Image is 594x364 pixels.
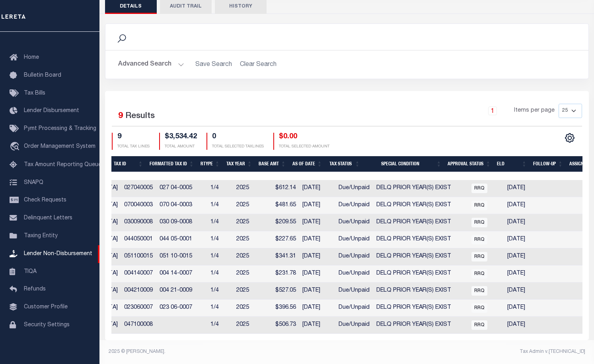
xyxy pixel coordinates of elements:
th: Formatted Tax Id: activate to sort column ascending [146,156,197,172]
td: [DATE] [299,180,335,197]
th: Special Condition: activate to sort column ascending [363,156,445,172]
td: 023060007 [121,300,156,317]
span: RRQ [471,269,487,279]
div: Tax Admin v.[TECHNICAL_ID] [353,348,585,355]
span: Due/Unpaid [339,202,370,208]
span: Home [24,55,39,60]
span: DELQ PRIOR YEAR(S) EXIST [376,254,451,259]
td: $481.65 [265,197,299,214]
td: 027 04-0005 [156,180,207,197]
span: RRQ [471,303,487,313]
h4: 0 [212,133,264,141]
span: Items per page [514,106,555,115]
td: 1/4 [207,197,233,214]
td: 2025 [233,317,265,334]
td: [DATE] [504,231,535,248]
td: $612.14 [265,180,299,197]
td: 027040005 [121,180,156,197]
td: 004 14-0007 [156,265,207,283]
td: $341.31 [265,248,299,265]
button: Advanced Search [118,57,184,72]
span: DELQ PRIOR YEAR(S) EXIST [376,271,451,276]
td: $209.55 [265,214,299,231]
td: $527.05 [265,283,299,300]
span: DELQ PRIOR YEAR(S) EXIST [376,202,451,208]
span: Due/Unpaid [339,185,370,191]
span: DELQ PRIOR YEAR(S) EXIST [376,219,451,225]
h4: $0.00 [279,133,329,141]
span: Due/Unpaid [339,254,370,259]
span: Lender Non-Disbursement [24,251,92,257]
td: 2025 [233,265,265,283]
td: 2025 [233,283,265,300]
span: DELQ PRIOR YEAR(S) EXIST [376,305,451,310]
span: Due/Unpaid [339,305,370,310]
td: [DATE] [504,265,535,283]
td: [DATE] [299,214,335,231]
th: As Of Date: activate to sort column ascending [289,156,325,172]
td: 2025 [233,300,265,317]
td: 051 10-0015 [156,248,207,265]
a: 1 [488,106,497,115]
td: 2025 [233,180,265,197]
span: Delinquent Letters [24,215,72,221]
th: Tax Status: activate to sort column ascending [325,156,363,172]
span: TIQA [24,269,37,274]
span: Lender Disbursement [24,108,79,114]
td: [DATE] [299,317,335,334]
td: 047100008 [121,317,156,334]
td: [DATE] [299,231,335,248]
th: Tax Year: activate to sort column ascending [223,156,255,172]
td: 1/4 [207,180,233,197]
td: [DATE] [299,283,335,300]
span: Refunds [24,287,46,292]
th: RType: activate to sort column ascending [197,156,223,172]
td: [DATE] [299,248,335,265]
p: TOTAL AMOUNT [165,144,197,150]
span: Check Requests [24,197,66,203]
span: DELQ PRIOR YEAR(S) EXIST [376,236,451,242]
td: [DATE] [299,300,335,317]
span: Due/Unpaid [339,271,370,276]
td: 070 04-0003 [156,197,207,214]
span: DELQ PRIOR YEAR(S) EXIST [376,185,451,191]
td: [DATE] [504,248,535,265]
td: 070040003 [121,197,156,214]
td: 2025 [233,248,265,265]
td: 1/4 [207,300,233,317]
td: 1/4 [207,283,233,300]
td: 044050001 [121,231,156,248]
span: RRQ [471,235,487,244]
td: [DATE] [504,180,535,197]
td: 1/4 [207,317,233,334]
td: 2025 [233,231,265,248]
span: Tax Bills [24,91,45,96]
td: 1/4 [207,214,233,231]
th: Follow-Up: activate to sort column ascending [530,156,566,172]
th: ELD: activate to sort column ascending [494,156,530,172]
td: 004140007 [121,265,156,283]
span: Due/Unpaid [339,219,370,225]
span: Customer Profile [24,304,68,310]
td: 1/4 [207,231,233,248]
td: 023 06-0007 [156,300,207,317]
td: $227.65 [265,231,299,248]
span: Bulletin Board [24,73,61,78]
td: [DATE] [299,197,335,214]
div: 2025 © [PERSON_NAME]. [103,348,347,355]
span: Taxing Entity [24,233,58,239]
th: Tax Id: activate to sort column ascending [111,156,146,172]
i: travel_explore [10,142,22,152]
td: [DATE] [504,214,535,231]
td: 004210009 [121,283,156,300]
td: 1/4 [207,248,233,265]
span: RRQ [471,218,487,227]
span: RRQ [471,320,487,330]
td: [DATE] [504,317,535,334]
td: 044 05-0001 [156,231,207,248]
span: Security Settings [24,322,70,328]
span: RRQ [471,252,487,261]
label: Results [125,110,155,123]
td: $396.56 [265,300,299,317]
span: 9 [118,112,123,120]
